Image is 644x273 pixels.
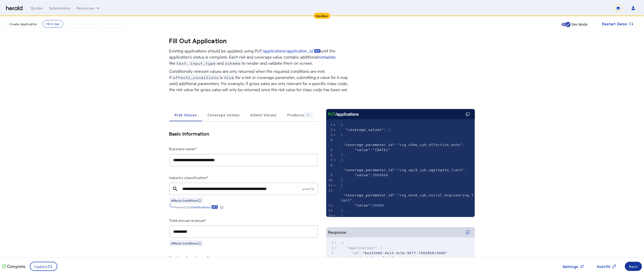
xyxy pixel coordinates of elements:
button: Restart Demo [598,19,638,29]
label: Industry classification* [169,175,208,180]
span: "coverage_values" [346,128,384,132]
span: Products [287,113,312,118]
span: { [341,158,344,162]
div: /applications [328,111,359,117]
div: 1 [326,122,334,127]
div: 8 [326,163,334,168]
span: Admin Values [251,113,277,117]
label: Business name* [169,147,197,151]
span: schema [224,61,242,66]
span: 50000 [373,203,384,207]
button: Submit Application [65,20,100,28]
div: Sandbox [314,13,330,19]
div: 6 [326,153,334,158]
span: : [341,148,391,152]
span: "value" [354,203,370,207]
div: 1 [304,113,312,118]
button: Resources dropdown menu [76,6,101,11]
label: Dev Mode [571,22,588,27]
span: { [341,123,344,127]
div: 3 [326,251,335,256]
span: "coverage_parameter_id" [343,168,395,172]
span: { [341,214,344,217]
button: Fill it Out [43,20,63,28]
span: : , [342,251,450,255]
span: : , [341,163,467,172]
div: 12 [326,188,334,193]
span: Risk Values [174,113,197,117]
a: /applications/application_id [262,48,321,54]
span: }, [341,178,346,182]
span: : { [342,246,383,250]
div: Powered by [173,205,223,209]
span: }, [341,209,346,212]
span: true [223,75,236,80]
div: 2 [326,245,335,251]
p: Conditionally relevant values are only returned when the required conditions are met. If is for a... [169,66,353,93]
img: Herald Logo [6,6,22,11]
button: Autofill [593,262,621,271]
span: : , [341,188,474,202]
div: Quotes [31,6,43,11]
span: Restart Demo [602,21,628,27]
div: 11 [326,183,334,188]
span: Update [34,264,48,269]
span: "complete" [371,256,394,260]
span: Coverage Values [208,113,240,117]
span: gnwsfw [303,187,318,191]
span: : , [341,138,465,147]
span: : [341,203,384,207]
div: 7 [326,158,334,163]
a: /classifications [190,205,218,209]
span: "status" [351,256,369,260]
div: 1 [326,240,335,245]
button: Update [30,262,58,271]
label: Total annual revenue* [169,218,207,223]
h3: Fill Out Application [169,37,227,45]
span: { [342,241,345,245]
div: 10 [326,178,334,183]
div: 14 [326,208,334,213]
div: 9 [326,173,334,178]
span: : [341,173,388,177]
button: Next [625,262,642,271]
span: affects_conditions [172,75,220,80]
span: Autofill [597,264,611,269]
p: Complete [6,263,25,269]
span: text [175,61,188,66]
span: "cvg_agj9_cyb_aggregate_limit" [397,168,465,172]
div: Affects Conditions [169,197,203,203]
button: Get A Quote [102,20,127,28]
span: input_type [189,61,217,66]
mat-icon: search [169,186,182,192]
div: 15 [326,213,334,218]
div: Response [328,229,347,235]
button: Settings [559,262,589,271]
div: 5 [326,147,334,153]
div: Affects Conditions [169,240,203,246]
span: { [341,183,344,187]
span: 3000000 [373,173,388,177]
span: "application" [347,246,376,250]
span: PUT [328,111,335,117]
div: 3 [326,132,334,138]
button: Create Application [6,20,40,28]
span: }, [341,153,346,157]
span: "coverage_parameter_id" [343,143,395,147]
div: 4 [326,137,334,142]
div: 13 [326,203,334,208]
span: Settings [563,264,579,269]
a: metadata [318,54,336,60]
div: Submissions [49,6,70,11]
div: 4 [326,255,335,261]
h5: Basic Information [169,130,318,138]
span: "cvg_mov6_cyb_social_engineering_limit" [341,193,474,202]
p: Existing applications should be updated using PUT until the application’s status is complete. Eac... [169,48,353,66]
span: "id" [351,251,360,255]
span: "[DATE]" [373,148,391,152]
div: 2 [326,127,334,132]
span: "8ee33405-4e13-4c5e-95f7-7093060c4988" [362,251,448,255]
span: "coverage_parameter_id" [343,193,395,197]
span: : [ [341,128,391,132]
label: Number of employees* [169,255,209,260]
